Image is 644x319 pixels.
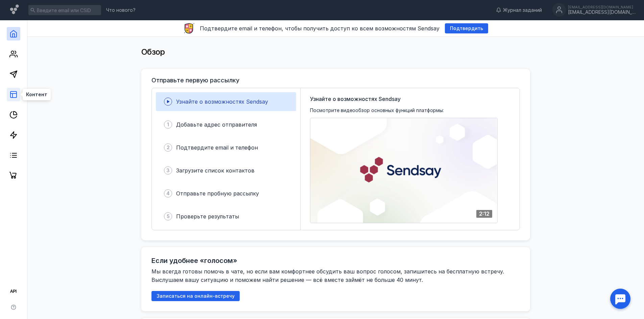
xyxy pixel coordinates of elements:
[151,291,240,301] button: Записаться на онлайн-встречу
[176,167,255,174] span: Загрузите список контактов
[166,190,170,197] span: 4
[167,144,170,151] span: 2
[157,293,235,299] span: Записаться на онлайн-встречу
[176,213,239,220] span: Проверьте результаты
[106,8,136,12] span: Что нового?
[445,23,488,33] button: Подтвердить
[151,77,239,84] h3: Отправьте первую рассылку
[200,25,439,32] span: Подтвердите email и телефон, чтобы получить доступ ко всем возможностям Sendsay
[503,7,542,14] span: Журнал заданий
[568,9,636,15] div: [EMAIL_ADDRESS][DOMAIN_NAME]
[167,213,170,220] span: 5
[26,92,47,97] span: Контент
[568,5,636,9] div: [EMAIL_ADDRESS][DOMAIN_NAME]
[310,107,444,114] span: Посмотрите видеообзор основных функций платформы:
[450,26,483,31] span: Подтвердить
[103,8,139,12] a: Что нового?
[151,257,237,265] h2: Если удобнее «голосом»
[167,121,169,128] span: 1
[141,47,165,57] span: Обзор
[176,190,259,197] span: Отправьте пробную рассылку
[310,95,401,103] span: Узнайте о возможностях Sendsay
[176,121,257,128] span: Добавьте адрес отправителя
[151,268,506,283] span: Мы всегда готовы помочь в чате, но если вам комфортнее обсудить ваш вопрос голосом, запишитесь на...
[28,5,101,15] input: Введите email или CSID
[176,98,268,105] span: Узнайте о возможностях Sendsay
[151,293,240,299] a: Записаться на онлайн-встречу
[476,210,492,218] div: 2:12
[166,167,170,174] span: 3
[176,144,258,151] span: Подтвердите email и телефон
[493,7,545,14] a: Журнал заданий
